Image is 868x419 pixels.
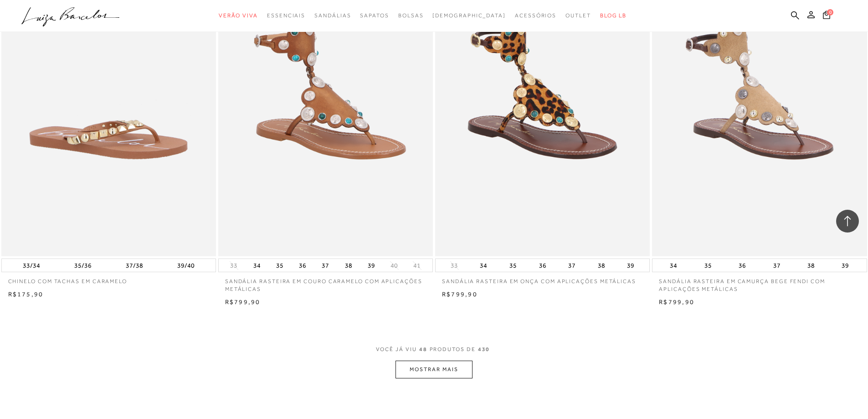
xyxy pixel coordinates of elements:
span: R$799,90 [442,290,478,298]
span: Essenciais [267,12,305,19]
button: 35 [273,259,286,272]
button: MOSTRAR MAIS [395,361,472,378]
a: categoryNavScreenReaderText [219,7,258,24]
span: Sandálias [314,12,351,19]
button: 39/40 [175,259,197,272]
a: SANDÁLIA RASTEIRA EM ONÇA COM APLICAÇÕES METÁLICAS [435,272,650,285]
a: SANDÁLIA RASTEIRA EM CAMURÇA BEGE FENDI COM APLICAÇÕES METÁLICAS [652,272,867,293]
span: [DEMOGRAPHIC_DATA] [432,12,506,19]
a: BLOG LB [600,7,627,24]
span: 0 [827,9,833,16]
span: R$799,90 [659,298,694,305]
a: noSubCategoriesText [432,7,506,24]
a: categoryNavScreenReaderText [360,7,389,24]
span: Acessórios [515,12,556,19]
button: 38 [805,259,817,272]
button: 35 [702,259,714,272]
button: 34 [251,259,263,272]
a: categoryNavScreenReaderText [515,7,556,24]
button: 34 [667,259,680,272]
span: R$799,90 [225,298,261,305]
button: 40 [388,261,401,270]
button: 35 [507,259,519,272]
button: 39 [365,259,378,272]
button: 33/34 [20,259,43,272]
a: categoryNavScreenReaderText [314,7,351,24]
button: 0 [820,10,833,22]
span: Bolsas [398,12,424,19]
button: 37 [319,259,332,272]
button: 36 [296,259,309,272]
span: Sapatos [360,12,389,19]
span: R$175,90 [8,290,44,298]
span: 430 [478,346,490,352]
button: 39 [839,259,852,272]
button: 38 [595,259,608,272]
button: 33 [448,261,461,270]
button: 37/38 [123,259,146,272]
button: 34 [477,259,490,272]
button: 39 [624,259,637,272]
button: 38 [342,259,355,272]
span: BLOG LB [600,12,627,19]
span: Outlet [565,12,591,19]
span: VOCÊ JÁ VIU PRODUTOS DE [376,346,493,352]
a: categoryNavScreenReaderText [267,7,305,24]
a: categoryNavScreenReaderText [398,7,424,24]
button: 36 [536,259,549,272]
button: 33 [227,261,240,270]
button: 37 [565,259,578,272]
button: 36 [736,259,749,272]
a: SANDÁLIA RASTEIRA EM COURO CARAMELO COM APLICAÇÕES METÁLICAS [218,272,433,293]
a: CHINELO COM TACHAS EM CARAMELO [1,272,216,285]
button: 37 [770,259,783,272]
button: 35/36 [72,259,94,272]
a: categoryNavScreenReaderText [565,7,591,24]
span: 48 [419,346,427,352]
button: 41 [411,261,423,270]
span: Verão Viva [219,12,258,19]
